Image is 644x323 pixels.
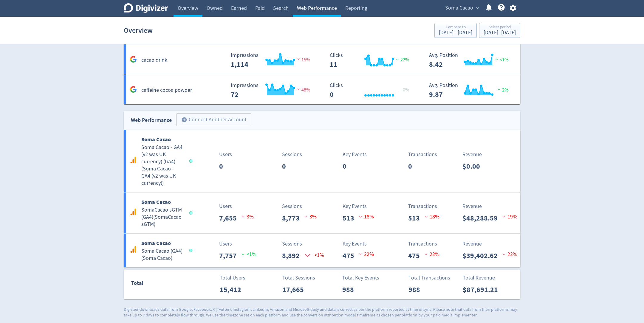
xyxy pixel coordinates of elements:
p: 8,892 [282,250,304,261]
div: Total [131,279,190,290]
div: Compare to [439,25,472,30]
p: Sessions [282,240,302,248]
p: Transactions [408,202,437,210]
a: Soma CacaoSoma Cacao (GA4)(Soma Cacao)Users7,757<1%Sessions8,892<1%Key Events475 22%Transactions4... [124,234,520,267]
p: 988 [342,284,359,295]
b: Soma Cacao [141,198,171,206]
img: positive-performance.svg [496,87,502,91]
h5: caffeine cocoa powder [141,87,192,94]
p: 22 % [502,250,517,258]
button: Select period[DATE]- [DATE] [479,23,520,38]
p: Key Events [343,150,367,159]
p: 17,665 [282,284,309,295]
svg: Clicks 0 [327,83,416,98]
p: Key Events [343,240,367,248]
p: Sessions [282,150,302,159]
span: add_circle [181,117,187,123]
p: Revenue [462,202,482,210]
h5: Soma Cacao - GA4 (v2 was UK currency) (GA4) ( Soma Cacao - GA4 (v2 was UK currency) ) [141,144,184,187]
h5: cacao drink [141,57,167,64]
p: Transactions [408,150,437,159]
p: Users [219,150,232,159]
svg: Impressions 72 [228,83,317,98]
p: Users [219,202,232,210]
p: 22 % [359,250,374,258]
span: _ 0% [400,87,409,93]
span: 48% [295,87,310,93]
img: positive-performance.svg [494,57,500,61]
p: 0 [343,161,351,172]
span: 15% [295,57,310,63]
p: $0.00 [462,161,485,172]
p: <1% [304,250,314,260]
span: 22% [394,57,409,63]
span: Data last synced: 12 Oct 2025, 9:02pm (AEDT) [189,159,194,163]
p: Digivizer downloads data from Google, Facebook, X (Twitter), Instagram, LinkedIn, Amazon and Micr... [124,307,520,318]
p: <1% [241,250,256,258]
h5: Soma Cacao (GA4) ( Soma Cacao ) [141,248,184,262]
p: $48,288.59 [462,213,502,223]
span: <1% [494,57,508,63]
a: Soma CacaoSomaCacao sGTM (GA4)(SomaCacao sGTM)Users7,655 3%Sessions8,773 3%Key Events513 18%Trans... [124,192,520,233]
p: Users [219,240,232,248]
svg: Clicks 11 [327,52,416,68]
span: 2% [496,87,508,93]
img: negative-performance.svg [295,57,301,61]
p: 0 [408,161,417,172]
p: 475 [343,250,359,261]
p: 7,757 [219,250,241,261]
p: 19 % [502,213,517,221]
p: 513 [408,213,425,223]
p: 15,412 [220,284,246,295]
p: Revenue [462,240,482,248]
div: [DATE] - [DATE] [484,30,516,35]
p: Total Key Events [342,274,379,282]
p: 0 [282,161,291,172]
p: 0 [219,161,228,172]
p: 3 % [304,213,317,221]
div: [DATE] - [DATE] [439,30,472,35]
h5: SomaCacao sGTM (GA4) ( SomaCacao sGTM ) [141,206,184,228]
p: Sessions [282,202,302,210]
p: $39,402.62 [462,250,502,261]
a: cacao drink Impressions 1,114 Impressions 1,114 15% Clicks 11 Clicks 11 22% Avg. Position 8.42 Av... [124,44,520,74]
img: negative-performance.svg [295,87,301,91]
img: positive-performance.svg [394,57,400,61]
span: Data last synced: 13 Oct 2025, 3:01pm (AEDT) [189,211,194,215]
p: Key Events [343,202,367,210]
a: Connect Another Account [172,114,251,126]
p: Transactions [408,240,437,248]
svg: Impressions 1,114 [228,52,317,68]
p: 18 % [359,213,374,221]
b: Soma Cacao [141,240,171,247]
a: Soma CacaoSoma Cacao - GA4 (v2 was UK currency) (GA4)(Soma Cacao - GA4 (v2 was UK currency))Users... [124,130,520,192]
p: Total Revenue [463,274,495,282]
p: 7,655 [219,213,241,223]
p: Revenue [462,150,482,159]
p: Total Sessions [282,274,315,282]
svg: Avg. Position 9.87 [426,83,515,98]
h1: Overview [124,21,153,40]
button: Soma Cacao [443,3,480,13]
p: 8,773 [282,213,304,223]
div: Web Performance [131,116,172,125]
div: Select period [484,25,516,30]
p: Total Transactions [408,274,450,282]
p: 988 [408,284,425,295]
p: Total Users [220,274,245,282]
button: Compare to[DATE] - [DATE] [434,23,477,38]
b: Soma Cacao [141,136,171,143]
p: $87,691.21 [463,284,503,295]
svg: Avg. Position 8.42 [426,52,515,68]
a: caffeine cocoa powder Impressions 72 Impressions 72 48% Clicks 0 Clicks 0 _ 0% Avg. Position 9.87... [124,74,520,104]
span: Soma Cacao [445,3,473,13]
p: 475 [408,250,425,261]
span: Data last synced: 12 Oct 2025, 6:02pm (AEDT) [189,249,194,252]
p: 3 % [241,213,254,221]
span: expand_more [475,5,480,11]
p: 513 [343,213,359,223]
button: Connect Another Account [176,113,251,126]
